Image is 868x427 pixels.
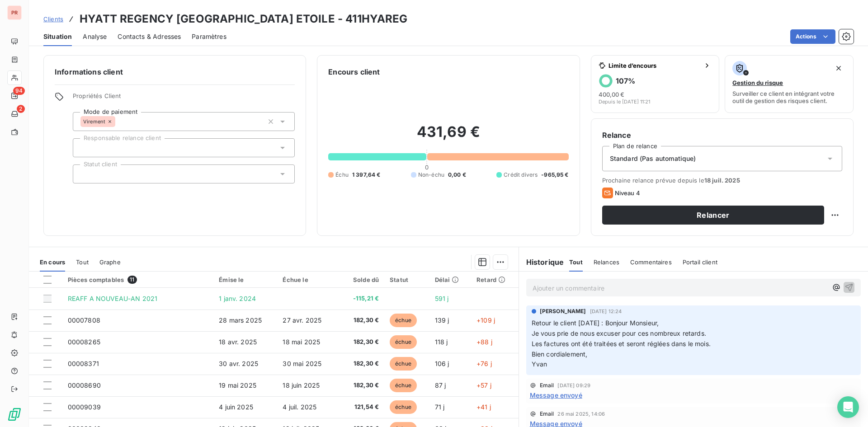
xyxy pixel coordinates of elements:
span: Prochaine relance prévue depuis le [602,177,842,184]
span: Portail client [683,258,717,266]
span: 11 [127,276,137,284]
span: 182,30 € [342,316,379,325]
div: Retard [476,276,513,283]
span: Niveau 4 [615,189,640,197]
span: 94 [13,87,25,95]
span: 18 avr. 2025 [219,338,257,346]
span: 1 397,64 € [352,171,381,179]
span: 182,30 € [342,359,379,368]
input: Ajouter une valeur [80,170,88,178]
span: +41 j [476,403,491,411]
span: Standard (Pas automatique) [610,154,696,163]
span: Retour le client [DATE] : Bonjour Monsieur, [532,319,659,327]
span: Message envoyé [530,390,582,400]
span: Tout [569,258,583,266]
span: 1 janv. 2024 [219,295,256,302]
span: échue [390,379,417,392]
h2: 431,69 € [328,123,568,150]
button: Actions [790,29,835,44]
span: Situation [43,32,72,41]
button: Limite d’encours107%400,00 €Depuis le [DATE] 11:21 [591,55,720,113]
span: Yvan [532,360,547,368]
a: 94 [7,89,21,103]
div: Statut [390,276,424,283]
img: Logo LeanPay [7,407,22,422]
span: 4 juil. 2025 [283,403,316,411]
span: 26 mai 2025, 14:06 [557,411,605,417]
span: 30 avr. 2025 [219,360,258,367]
span: 28 mars 2025 [219,316,262,324]
span: 87 j [435,381,446,389]
span: 00008265 [68,338,100,346]
span: En cours [40,258,65,266]
span: Non-échu [418,171,444,179]
span: Commentaires [630,258,672,266]
span: +109 j [476,316,495,324]
div: Émise le [219,276,272,283]
h6: Relance [602,130,842,141]
span: Surveiller ce client en intégrant votre outil de gestion des risques client. [732,90,846,104]
span: Email [540,411,554,417]
span: 182,30 € [342,338,379,347]
input: Ajouter une valeur [115,117,123,126]
span: Paramètres [192,32,226,41]
span: 27 avr. 2025 [283,316,321,324]
span: Crédit divers [504,171,538,179]
span: +88 j [476,338,492,346]
span: 00009039 [68,403,101,411]
span: -115,21 € [342,294,379,303]
h6: 107 % [616,76,635,85]
span: Graphe [99,258,121,266]
span: échue [390,357,417,371]
span: 18 juil. 2025 [704,177,740,184]
div: Pièces comptables [68,276,208,284]
span: échue [390,314,417,327]
span: Propriétés Client [73,92,295,105]
h6: Encours client [328,66,380,77]
span: +57 j [476,381,491,389]
span: 00008371 [68,360,99,367]
span: Clients [43,15,63,23]
span: Bien cordialement, [532,350,588,358]
span: échue [390,400,417,414]
a: Clients [43,14,63,23]
span: Tout [76,258,89,266]
span: 19 mai 2025 [219,381,256,389]
span: Contacts & Adresses [118,32,181,41]
span: 118 j [435,338,448,346]
input: Ajouter une valeur [80,144,88,152]
span: 400,00 € [599,91,624,98]
span: 18 juin 2025 [283,381,320,389]
span: 591 j [435,295,449,302]
span: [DATE] 12:24 [590,309,622,314]
span: Limite d’encours [609,62,700,69]
span: 121,54 € [342,403,379,412]
div: Échue le [283,276,331,283]
div: Solde dû [342,276,379,283]
span: 0 [425,164,429,171]
span: Je vous prie de nous excuser pour ces nombreux retards. [532,329,706,337]
span: 00007808 [68,316,100,324]
button: Gestion du risqueSurveiller ce client en intégrant votre outil de gestion des risques client. [725,55,854,113]
h6: Informations client [55,66,295,77]
h6: Historique [519,257,564,267]
span: Virement [83,119,105,124]
span: Les factures ont été traitées et seront réglées dans le mois. [532,340,711,347]
span: Échu [335,171,349,179]
span: échue [390,335,417,349]
span: 0,00 € [448,171,466,179]
button: Relancer [602,206,824,225]
div: Délai [435,276,466,283]
span: [DATE] 09:29 [557,383,590,388]
span: 182,30 € [342,381,379,390]
span: 106 j [435,360,449,367]
h3: HYATT REGENCY [GEOGRAPHIC_DATA] ETOILE - 411HYAREG [80,11,408,27]
div: Open Intercom Messenger [837,396,859,418]
span: 00008690 [68,381,101,389]
span: Relances [594,258,619,266]
span: +76 j [476,360,492,367]
div: PR [7,5,22,20]
span: 18 mai 2025 [283,338,320,346]
span: [PERSON_NAME] [540,307,586,315]
span: Gestion du risque [732,79,783,86]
